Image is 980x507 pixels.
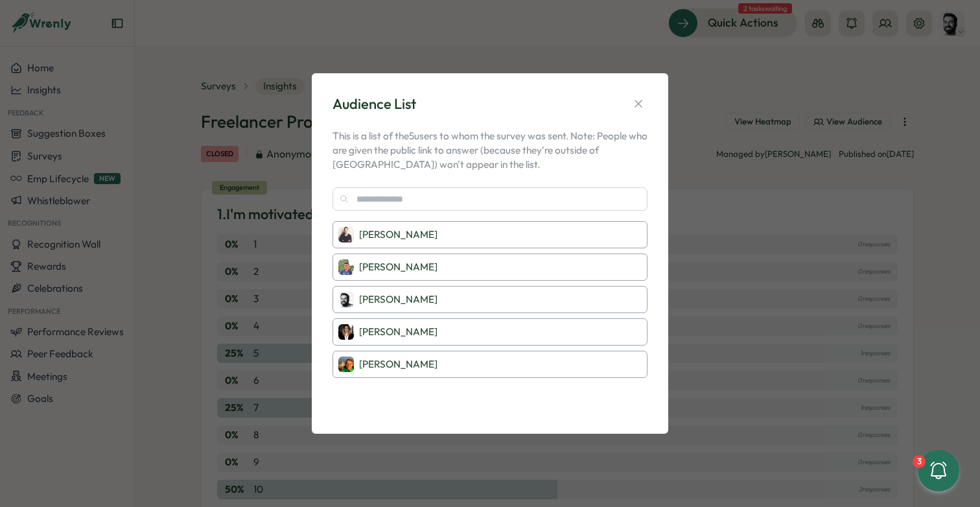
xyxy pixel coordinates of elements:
img: Carla Kulby [338,324,354,340]
p: [PERSON_NAME] [359,325,437,339]
img: Varghese [338,259,354,275]
img: Jens Christenhuss [338,227,354,242]
p: [PERSON_NAME] [359,228,437,242]
p: [PERSON_NAME] [359,260,437,274]
p: This is a list of the 5 users to whom the survey was sent. Note: People who are given the public ... [332,129,647,172]
p: [PERSON_NAME] [359,357,437,371]
p: [PERSON_NAME] [359,292,437,307]
button: 3 [918,450,959,491]
img: Nelson [338,292,354,307]
div: Audience List [332,94,416,114]
img: Slava Leonov [338,357,354,372]
div: 3 [913,455,926,468]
